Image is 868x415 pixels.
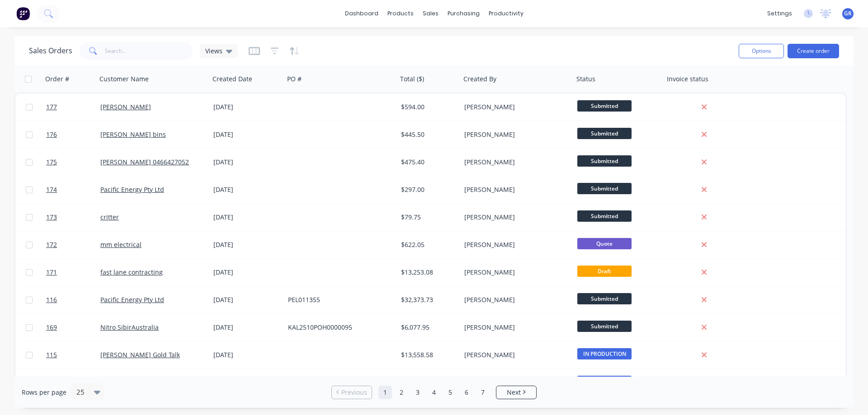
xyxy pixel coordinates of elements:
[464,323,565,332] div: [PERSON_NAME]
[22,388,66,397] span: Rows per page
[288,295,388,304] div: PEL011355
[443,386,457,399] a: Page 5
[213,323,281,332] div: [DATE]
[100,103,151,111] a: [PERSON_NAME]
[332,388,372,397] a: Previous page
[340,7,383,20] a: dashboard
[46,286,100,313] a: 116
[45,75,69,84] div: Order #
[46,93,100,121] a: 177
[577,100,632,112] span: Submitted
[100,130,166,139] a: [PERSON_NAME] bins
[401,185,454,194] div: $297.00
[464,268,565,277] div: [PERSON_NAME]
[577,210,632,222] span: Submitted
[213,130,281,139] div: [DATE]
[400,75,424,84] div: Total ($)
[577,348,632,359] span: IN PRODUCTION
[46,240,57,249] span: 172
[100,240,142,249] a: mm electrical
[464,185,565,194] div: [PERSON_NAME]
[46,350,57,359] span: 115
[427,386,441,399] a: Page 4
[667,75,708,84] div: Invoice status
[287,75,302,84] div: PO #
[378,386,392,399] a: Page 1 is your current page
[443,7,484,20] div: purchasing
[401,213,454,222] div: $79.75
[401,323,454,332] div: $6,077.95
[213,350,281,359] div: [DATE]
[29,47,72,55] h1: Sales Orders
[212,75,252,84] div: Created Date
[401,268,454,277] div: $13,253.08
[577,293,632,304] span: Submitted
[213,158,281,167] div: [DATE]
[46,121,100,148] a: 176
[476,386,490,399] a: Page 7
[401,130,454,139] div: $445.50
[105,42,193,60] input: Search...
[46,369,100,396] a: 119
[788,44,839,58] button: Create order
[507,388,521,397] span: Next
[401,350,454,359] div: $13,558.58
[401,103,454,112] div: $594.00
[844,9,852,18] span: GR
[576,75,595,84] div: Status
[213,103,281,112] div: [DATE]
[401,295,454,304] div: $32,373.73
[577,183,632,194] span: Submitted
[46,149,100,176] a: 175
[460,386,473,399] a: Page 6
[100,158,189,166] a: [PERSON_NAME] 0466427052
[577,238,632,249] span: Quote
[100,323,159,331] a: Nitro SibirAustralia
[464,240,565,249] div: [PERSON_NAME]
[464,295,565,304] div: [PERSON_NAME]
[577,155,632,167] span: Submitted
[46,341,100,368] a: 115
[100,213,119,221] a: critter
[46,259,100,286] a: 171
[577,128,632,139] span: Submitted
[577,376,632,387] span: IN PRODUCTION
[213,295,281,304] div: [DATE]
[46,176,100,203] a: 174
[100,295,164,304] a: Pacific Energy Pty Ltd
[463,75,496,84] div: Created By
[464,103,565,112] div: [PERSON_NAME]
[46,103,57,112] span: 177
[395,386,408,399] a: Page 2
[341,388,367,397] span: Previous
[46,231,100,258] a: 172
[46,130,57,139] span: 176
[401,240,454,249] div: $622.05
[418,7,443,20] div: sales
[739,44,784,58] button: Options
[464,158,565,167] div: [PERSON_NAME]
[99,75,149,84] div: Customer Name
[46,314,100,341] a: 169
[577,321,632,332] span: Submitted
[383,7,418,20] div: products
[411,386,425,399] a: Page 3
[16,7,30,20] img: Factory
[46,204,100,231] a: 173
[46,323,57,332] span: 169
[464,213,565,222] div: [PERSON_NAME]
[100,185,164,194] a: Pacific Energy Pty Ltd
[213,185,281,194] div: [DATE]
[46,185,57,194] span: 174
[763,7,797,20] div: settings
[577,266,632,277] span: Draft
[328,386,540,399] ul: Pagination
[213,240,281,249] div: [DATE]
[100,350,180,359] a: [PERSON_NAME] Gold Talk
[46,213,57,222] span: 173
[46,158,57,167] span: 175
[401,158,454,167] div: $475.40
[484,7,528,20] div: productivity
[213,268,281,277] div: [DATE]
[46,268,57,277] span: 171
